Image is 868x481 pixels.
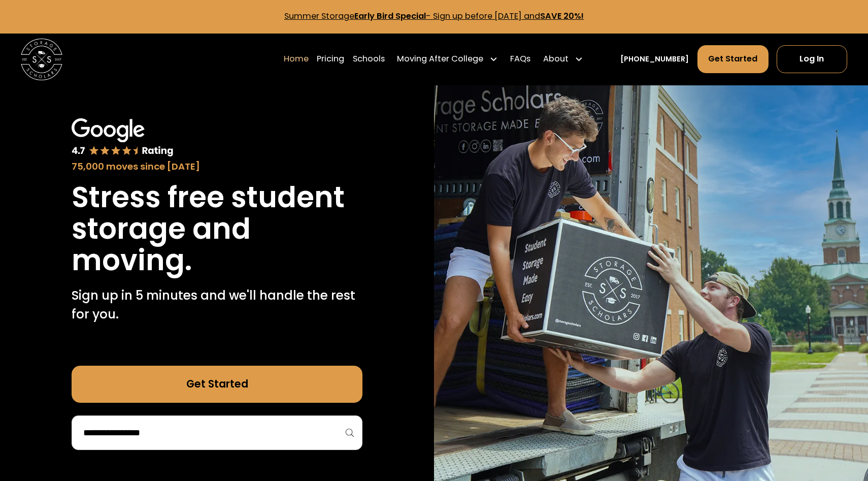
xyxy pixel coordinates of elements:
div: 75,000 moves since [DATE] [72,159,362,174]
div: About [543,53,569,66]
strong: SAVE 20%! [540,10,584,22]
a: Pricing [317,45,344,74]
p: Sign up in 5 minutes and we'll handle the rest for you. [72,286,362,324]
a: FAQs [510,45,530,74]
img: Google 4.7 star rating [72,118,174,157]
h1: Stress free student storage and moving. [72,182,362,276]
div: Moving After College [397,53,483,66]
a: Schools [353,45,385,74]
img: Storage Scholars main logo [21,39,62,80]
a: Home [284,45,309,74]
strong: Early Bird Special [354,10,426,22]
div: Moving After College [393,45,502,74]
a: Log In [777,45,847,73]
a: [PHONE_NUMBER] [620,54,689,65]
a: Get Started [697,45,769,73]
div: About [539,45,587,74]
a: Get Started [72,366,362,403]
a: Summer StorageEarly Bird Special- Sign up before [DATE] andSAVE 20%! [284,10,584,22]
